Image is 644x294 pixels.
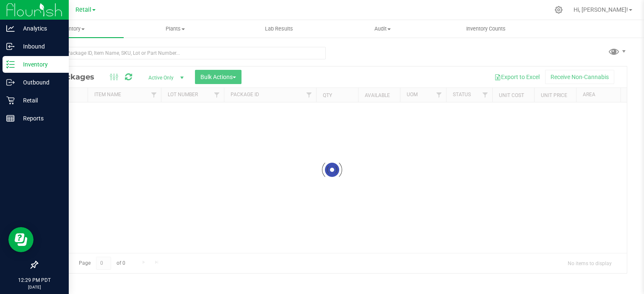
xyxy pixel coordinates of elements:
iframe: Resource center [8,227,34,252]
inline-svg: Analytics [6,24,15,33]
p: Analytics [15,23,65,33]
inline-svg: Reports [6,114,15,123]
p: Inbound [15,41,65,51]
a: Inventory Counts [434,20,538,38]
inline-svg: Outbound [6,78,15,87]
input: Search Package ID, Item Name, SKU, Lot or Part Number... [37,47,326,59]
span: Retail [75,6,91,13]
inline-svg: Retail [6,96,15,105]
a: Lab Results [227,20,331,38]
inline-svg: Inbound [6,42,15,51]
span: Audit [331,25,434,33]
p: Outbound [15,77,65,87]
span: Inventory Counts [455,25,517,33]
p: Retail [15,95,65,105]
div: Manage settings [553,6,564,14]
span: Lab Results [254,25,304,33]
span: Plants [124,25,227,33]
p: Reports [15,113,65,123]
a: Plants [124,20,227,38]
inline-svg: Inventory [6,60,15,69]
span: Inventory [20,25,124,33]
a: Audit [331,20,434,38]
p: Inventory [15,59,65,69]
span: Hi, [PERSON_NAME]! [574,6,628,13]
p: 12:29 PM PDT [4,276,65,284]
p: [DATE] [4,284,65,290]
a: Inventory [20,20,124,38]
